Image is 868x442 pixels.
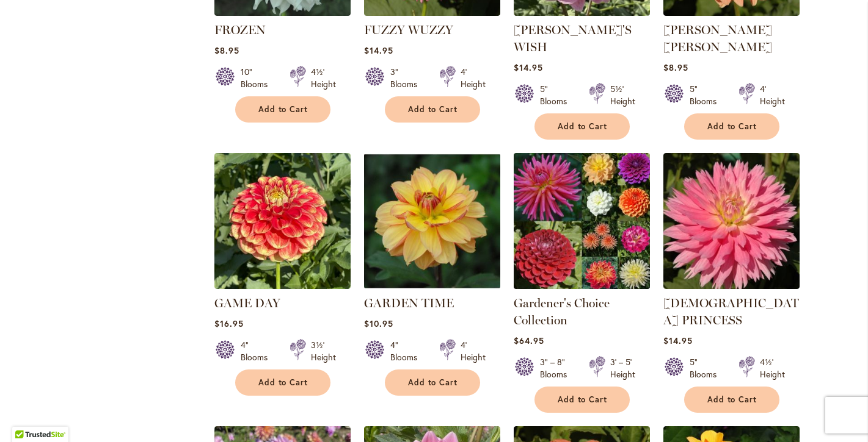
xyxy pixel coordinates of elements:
[214,45,239,56] span: $8.95
[610,83,635,107] div: 5½' Height
[610,356,635,380] div: 3' – 5' Height
[390,66,425,90] div: 3" Blooms
[514,23,632,54] a: [PERSON_NAME]'S WISH
[663,335,693,346] span: $14.95
[390,339,425,363] div: 4" Blooms
[385,369,480,396] button: Add to Cart
[241,66,275,90] div: 10" Blooms
[235,96,330,123] button: Add to Cart
[534,387,630,413] button: Add to Cart
[9,399,43,433] iframe: Launch Accessibility Center
[364,7,500,18] a: FUZZY WUZZY
[408,104,458,115] span: Add to Cart
[663,153,800,289] img: GAY PRINCESS
[707,121,757,132] span: Add to Cart
[558,394,608,405] span: Add to Cart
[214,318,244,329] span: $16.95
[663,296,799,327] a: [DEMOGRAPHIC_DATA] PRINCESS
[558,121,608,132] span: Add to Cart
[214,7,351,18] a: Frozen
[514,7,650,18] a: Gabbie's Wish
[258,377,308,388] span: Add to Cart
[514,335,544,346] span: $64.95
[408,377,458,388] span: Add to Cart
[540,356,574,380] div: 3" – 8" Blooms
[311,66,336,90] div: 4½' Height
[663,7,800,18] a: GABRIELLE MARIE
[760,356,785,380] div: 4½' Height
[235,369,330,396] button: Add to Cart
[707,394,757,405] span: Add to Cart
[663,23,772,54] a: [PERSON_NAME] [PERSON_NAME]
[214,23,266,37] a: FROZEN
[514,280,650,291] a: Gardener's Choice Collection
[690,83,724,107] div: 5" Blooms
[663,62,688,73] span: $8.95
[690,356,724,380] div: 5" Blooms
[461,339,486,363] div: 4' Height
[311,339,336,363] div: 3½' Height
[461,66,486,90] div: 4' Height
[214,280,351,291] a: GAME DAY
[684,387,779,413] button: Add to Cart
[684,113,779,140] button: Add to Cart
[510,150,653,293] img: Gardener's Choice Collection
[534,113,630,140] button: Add to Cart
[214,296,280,310] a: GAME DAY
[514,296,610,327] a: Gardener's Choice Collection
[364,296,454,310] a: GARDEN TIME
[540,83,574,107] div: 5" Blooms
[364,45,393,56] span: $14.95
[364,280,500,291] a: GARDEN TIME
[514,62,543,73] span: $14.95
[258,104,308,115] span: Add to Cart
[214,153,351,289] img: GAME DAY
[364,318,393,329] span: $10.95
[364,23,453,37] a: FUZZY WUZZY
[663,280,800,291] a: GAY PRINCESS
[385,96,480,123] button: Add to Cart
[760,83,785,107] div: 4' Height
[241,339,275,363] div: 4" Blooms
[364,153,500,289] img: GARDEN TIME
